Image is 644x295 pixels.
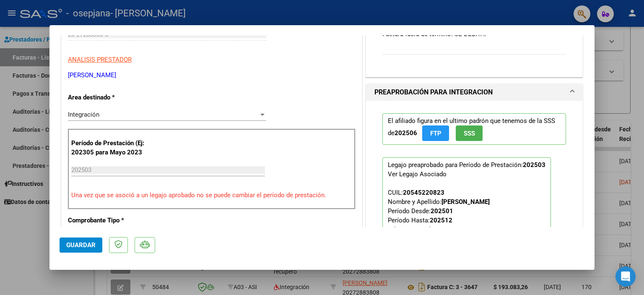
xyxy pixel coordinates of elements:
p: Legajo preaprobado para Período de Prestación: [382,157,551,260]
p: [PERSON_NAME] [68,70,356,80]
span: Integración [68,111,99,118]
strong: SI [447,226,453,233]
strong: [PERSON_NAME] [441,198,490,206]
span: ANALISIS PRESTADOR [68,56,132,63]
button: Guardar [60,238,102,253]
h1: PREAPROBACIÓN PARA INTEGRACION [374,87,493,97]
p: El afiliado figura en el ultimo padrón que tenemos de la SSS de [382,113,566,145]
div: Ver Legajo Asociado [388,170,447,179]
div: PREAPROBACIÓN PARA INTEGRACION [366,101,582,279]
strong: 202506 [395,129,417,137]
strong: 202512 [430,217,452,224]
p: Area destinado * [68,93,154,102]
mat-expansion-panel-header: PREAPROBACIÓN PARA INTEGRACION [366,84,582,101]
div: Open Intercom Messenger [615,266,636,287]
strong: 202501 [431,207,453,215]
span: SSS [464,130,475,137]
span: CUIL: Nombre y Apellido: Período Desde: Período Hasta: Admite Dependencia: [388,189,490,233]
button: SSS [456,125,483,141]
div: 20545220823 [403,188,444,197]
span: Guardar [66,241,96,249]
span: FTP [430,130,441,137]
p: Comprobante Tipo * [68,216,154,225]
strong: 202503 [523,161,545,169]
p: Período de Prestación (Ej: 202305 para Mayo 2023 [71,138,156,157]
button: FTP [422,125,449,141]
p: Una vez que se asoció a un legajo aprobado no se puede cambiar el período de prestación. [71,191,352,200]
